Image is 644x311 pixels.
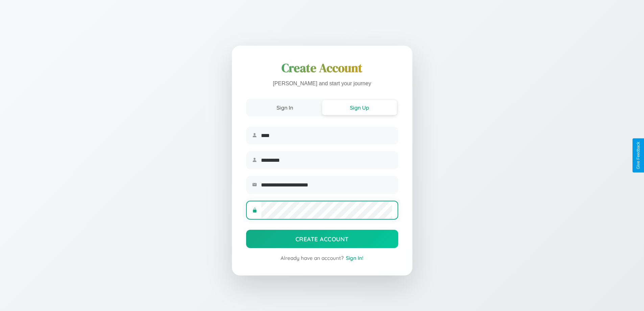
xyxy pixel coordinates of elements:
[322,100,397,115] button: Sign Up
[636,142,641,169] div: Give Feedback
[246,255,398,261] div: Already have an account?
[247,100,322,115] button: Sign In
[246,230,398,248] button: Create Account
[246,60,398,76] h1: Create Account
[246,79,398,89] p: [PERSON_NAME] and start your journey
[346,255,363,261] span: Sign In!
